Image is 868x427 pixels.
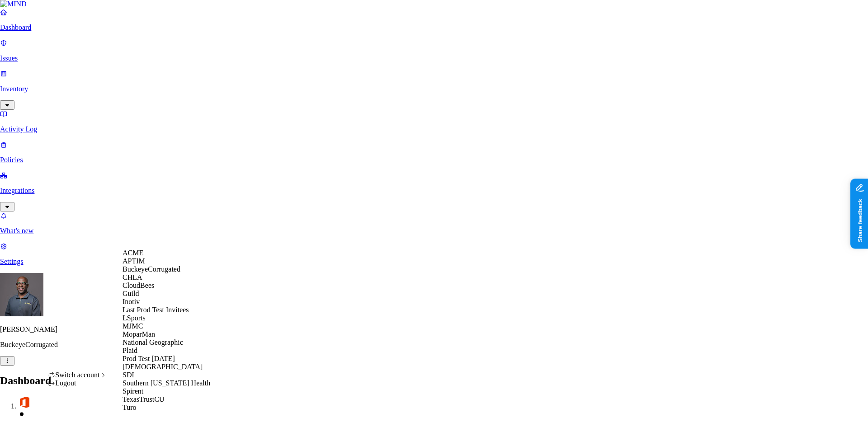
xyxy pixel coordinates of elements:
span: Switch account [55,371,99,379]
span: BuckeyeCorrugated [123,265,180,273]
div: Logout [48,379,107,387]
span: LSports [123,314,146,322]
span: TexasTrustCU [123,395,165,403]
span: Spirent [123,387,143,395]
span: Guild [123,290,139,297]
span: CHLA [123,273,142,281]
span: MJMC [123,322,143,330]
span: [DEMOGRAPHIC_DATA] [123,363,203,371]
span: Prod Test [DATE] [123,355,175,362]
span: APTIM [123,257,145,265]
span: MoparMan [123,330,155,338]
span: CloudBees [123,282,154,289]
span: Inotiv [123,298,140,305]
span: Plaid [123,347,137,354]
span: Last Prod Test Invitees [123,306,189,314]
span: National Geographic [123,338,183,346]
span: Turo [123,404,137,411]
span: SDI [123,371,134,379]
span: ACME [123,249,143,257]
span: Southern [US_STATE] Health [123,379,210,387]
